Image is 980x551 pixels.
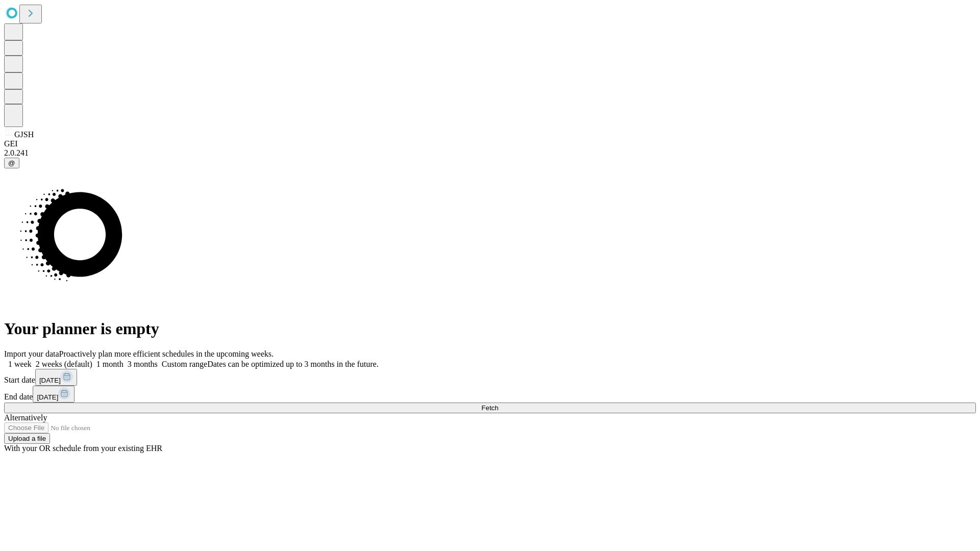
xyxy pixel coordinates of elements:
button: Fetch [4,403,976,413]
span: GJSH [14,130,34,139]
button: @ [4,158,19,168]
span: [DATE] [39,377,61,384]
span: [DATE] [37,393,58,401]
button: [DATE] [33,386,75,403]
span: 1 month [96,360,124,368]
span: Import your data [4,349,59,358]
h1: Your planner is empty [4,319,976,338]
span: Fetch [481,404,498,412]
span: @ [8,159,15,167]
span: Alternatively [4,413,47,422]
span: Custom range [162,360,207,368]
span: With your OR schedule from your existing EHR [4,444,162,453]
button: [DATE] [35,369,77,386]
span: 2 weeks (default) [36,360,92,368]
span: Proactively plan more efficient schedules in the upcoming weeks. [59,349,274,358]
div: Start date [4,369,976,386]
span: 3 months [128,360,158,368]
div: 2.0.241 [4,148,976,158]
div: GEI [4,139,976,148]
button: Upload a file [4,433,50,444]
div: End date [4,386,976,403]
span: 1 week [8,360,32,368]
span: Dates can be optimized up to 3 months in the future. [207,360,378,368]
